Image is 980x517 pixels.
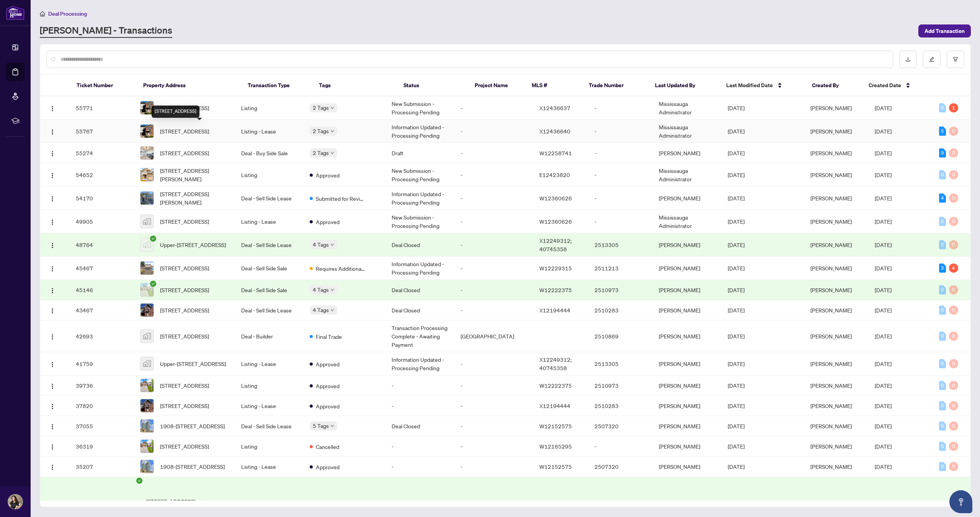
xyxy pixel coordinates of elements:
[235,210,304,233] td: Listing - Lease
[313,148,329,157] span: 2 Tags
[140,330,154,343] img: thumbnail-img
[140,146,154,159] img: thumbnail-img
[583,75,649,96] th: Trade Number
[953,57,958,62] span: filter
[160,217,209,226] span: [STREET_ADDRESS]
[875,171,892,178] span: [DATE]
[539,402,570,409] span: X12194444
[70,75,137,96] th: Ticket Number
[588,96,653,120] td: -
[653,376,722,396] td: [PERSON_NAME]
[160,332,209,340] span: [STREET_ADDRESS]
[588,120,653,143] td: -
[875,195,892,202] span: [DATE]
[526,75,583,96] th: MLS #
[728,195,745,202] span: [DATE]
[728,128,745,135] span: [DATE]
[939,285,946,294] div: 0
[588,257,653,280] td: 2511213
[160,381,209,390] span: [STREET_ADDRESS]
[728,333,745,340] span: [DATE]
[939,332,946,341] div: 0
[316,382,340,390] span: Approved
[235,280,304,300] td: Deal - Sell Side Sale
[316,463,340,471] span: Approved
[539,237,572,252] span: X12249312; 40745358
[726,81,773,89] span: Last Modified Date
[810,333,852,340] span: [PERSON_NAME]
[40,11,45,16] span: home
[939,240,946,249] div: 0
[46,147,59,159] button: Logo
[313,285,329,294] span: 4 Tags
[923,50,941,68] button: edit
[949,401,958,410] div: 0
[70,163,134,187] td: 54652
[653,210,722,233] td: Mississauga Administrator
[939,193,946,203] div: 4
[939,359,946,368] div: 0
[454,352,533,376] td: -
[46,460,59,473] button: Logo
[454,143,533,163] td: -
[875,382,892,389] span: [DATE]
[810,402,852,409] span: [PERSON_NAME]
[454,210,533,233] td: -
[728,218,745,225] span: [DATE]
[46,239,59,251] button: Logo
[939,127,946,136] div: 5
[875,463,892,470] span: [DATE]
[949,359,958,368] div: 0
[313,306,329,314] span: 4 Tags
[728,171,745,178] span: [DATE]
[810,360,852,367] span: [PERSON_NAME]
[454,96,533,120] td: -
[385,210,454,233] td: New Submission - Processing Pending
[862,75,929,96] th: Created Date
[810,286,852,293] span: [PERSON_NAME]
[70,143,134,163] td: 55274
[160,149,209,157] span: [STREET_ADDRESS]
[539,150,572,156] span: W12258741
[949,217,958,226] div: 0
[454,187,533,210] td: -
[49,444,56,450] img: Logo
[539,463,572,470] span: W12152575
[728,443,745,450] span: [DATE]
[454,163,533,187] td: -
[46,215,59,228] button: Logo
[235,163,304,187] td: Listing
[949,240,958,249] div: 0
[588,163,653,187] td: -
[140,440,154,453] img: thumbnail-img
[49,242,56,249] img: Logo
[160,104,209,112] span: [STREET_ADDRESS]
[49,219,56,225] img: Logo
[313,103,329,112] span: 2 Tags
[46,262,59,274] button: Logo
[949,148,958,158] div: 0
[875,241,892,248] span: [DATE]
[385,96,454,120] td: New Submission - Processing Pending
[875,333,892,340] span: [DATE]
[330,151,334,155] span: down
[947,50,964,68] button: filter
[806,75,863,96] th: Created By
[49,266,56,272] img: Logo
[728,360,745,367] span: [DATE]
[70,96,134,120] td: 55771
[330,129,334,133] span: down
[875,218,892,225] span: [DATE]
[385,163,454,187] td: New Submission - Processing Pending
[810,265,852,272] span: [PERSON_NAME]
[588,320,653,352] td: 2510869
[150,281,156,287] span: check-circle
[70,257,134,280] td: 45467
[46,192,59,204] button: Logo
[653,187,722,210] td: [PERSON_NAME]
[46,284,59,296] button: Logo
[939,217,946,226] div: 0
[728,463,745,470] span: [DATE]
[316,332,342,341] span: Final Trade
[70,396,134,416] td: 37820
